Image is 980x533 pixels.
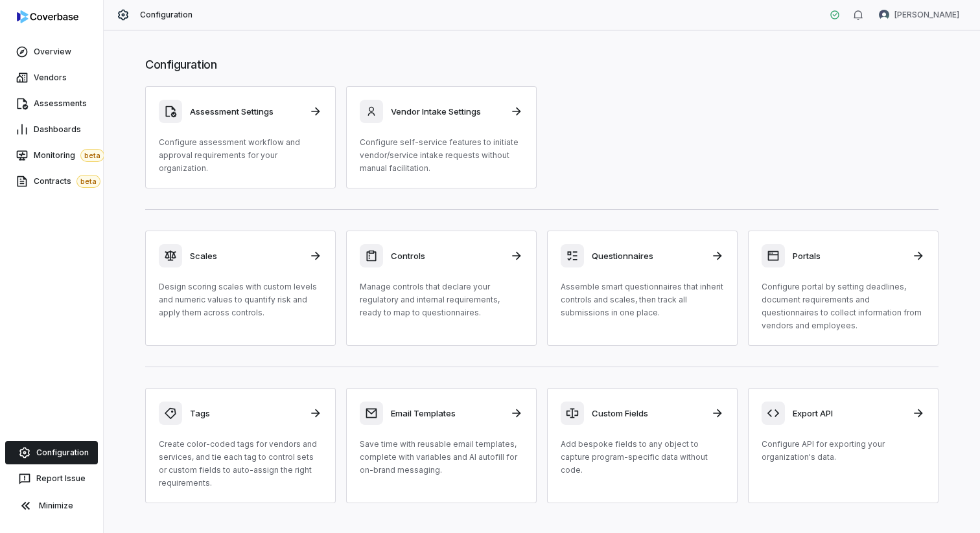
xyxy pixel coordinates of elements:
h3: Controls [391,250,502,262]
a: Vendor Intake SettingsConfigure self-service features to initiate vendor/service intake requests ... [346,86,537,188]
span: Overview [34,47,71,57]
a: Export APIConfigure API for exporting your organization's data. [748,388,939,503]
h3: Scales [190,250,301,262]
p: Create color-coded tags for vendors and services, and tie each tag to control sets or custom fiel... [159,438,322,490]
span: Dashboards [34,124,81,135]
a: Dashboards [3,118,100,141]
h3: Tags [190,407,301,419]
a: Overview [3,40,100,63]
p: Design scoring scales with custom levels and numeric values to quantify risk and apply them acros... [159,280,322,319]
a: QuestionnairesAssemble smart questionnaires that inherit controls and scales, then track all subm... [547,231,738,346]
span: Configuration [36,448,89,458]
p: Save time with reusable email templates, complete with variables and AI autofill for on-brand mes... [360,438,523,477]
button: Minimize [5,493,98,519]
h3: Assessment Settings [190,106,301,117]
p: Configure assessment workflow and approval requirements for your organization. [159,136,322,175]
span: Minimize [39,501,73,511]
p: Configure API for exporting your organization's data. [762,438,925,464]
img: Brian Ball avatar [879,10,889,20]
h3: Vendor Intake Settings [391,106,502,117]
a: Assessment SettingsConfigure assessment workflow and approval requirements for your organization. [145,86,336,188]
span: Vendors [34,73,67,83]
p: Manage controls that declare your regulatory and internal requirements, ready to map to questionn... [360,280,523,319]
p: Add bespoke fields to any object to capture program-specific data without code. [561,438,724,477]
a: Monitoringbeta [3,144,100,167]
button: Brian Ball avatar[PERSON_NAME] [871,5,967,25]
h3: Custom Fields [592,407,703,419]
img: logo-D7KZi-bG.svg [17,10,78,23]
h3: Portals [793,250,904,262]
h3: Email Templates [391,407,502,419]
span: Assessments [34,98,87,109]
button: Report Issue [5,467,98,490]
span: Report Issue [36,473,86,484]
h3: Export API [793,407,904,419]
a: PortalsConfigure portal by setting deadlines, document requirements and questionnaires to collect... [748,231,939,346]
a: Custom FieldsAdd bespoke fields to any object to capture program-specific data without code. [547,388,738,503]
span: beta [80,149,104,162]
a: Configuration [5,441,98,464]
span: Configuration [140,10,193,20]
h3: Questionnaires [592,250,703,262]
a: TagsCreate color-coded tags for vendors and services, and tie each tag to control sets or custom ... [145,388,336,503]
a: Contractsbeta [3,170,100,193]
p: Configure self-service features to initiate vendor/service intake requests without manual facilit... [360,136,523,175]
a: Assessments [3,92,100,115]
span: beta [76,175,100,188]
a: ControlsManage controls that declare your regulatory and internal requirements, ready to map to q... [346,231,537,346]
span: Monitoring [34,149,104,162]
h1: Configuration [145,56,939,73]
p: Configure portal by setting deadlines, document requirements and questionnaires to collect inform... [762,280,925,332]
a: Email TemplatesSave time with reusable email templates, complete with variables and AI autofill f... [346,388,537,503]
span: Contracts [34,175,100,188]
a: ScalesDesign scoring scales with custom levels and numeric values to quantify risk and apply them... [145,231,336,346]
a: Vendors [3,66,100,89]
p: Assemble smart questionnaires that inherit controls and scales, then track all submissions in one... [561,280,724,319]
span: [PERSON_NAME] [894,10,959,20]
